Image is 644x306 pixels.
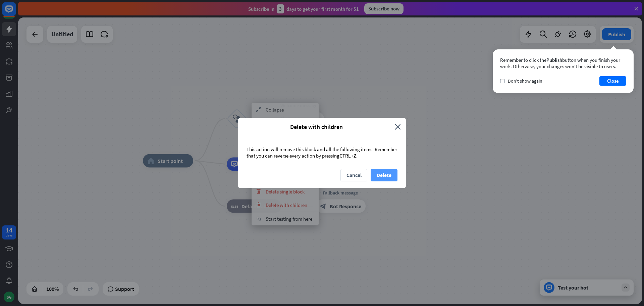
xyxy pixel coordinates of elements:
span: CTRL+Z [339,152,356,159]
span: Delete with children [243,123,390,131]
i: close [395,123,401,131]
button: Open LiveChat chat widget [5,3,25,23]
div: This action will remove this block and all the following items. Remember that you can reverse eve... [238,136,406,169]
span: Don't show again [508,78,542,84]
button: Close [599,76,626,86]
span: Publish [546,57,562,63]
button: Cancel [340,169,367,181]
button: Delete [371,169,397,181]
div: Remember to click the button when you finish your work. Otherwise, your changes won’t be visible ... [500,57,626,70]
